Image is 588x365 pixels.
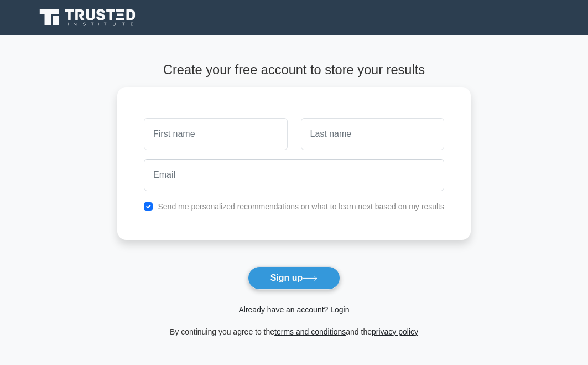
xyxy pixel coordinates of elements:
[238,305,349,314] a: Already have an account? Login
[117,62,471,78] h4: Create your free account to store your results
[111,325,477,338] div: By continuing you agree to the and the
[274,327,346,336] a: terms and conditions
[158,202,444,211] label: Send me personalized recommendations on what to learn next based on my results
[301,118,444,150] input: Last name
[248,266,341,290] button: Sign up
[372,327,418,336] a: privacy policy
[144,118,287,150] input: First name
[144,159,444,191] input: Email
